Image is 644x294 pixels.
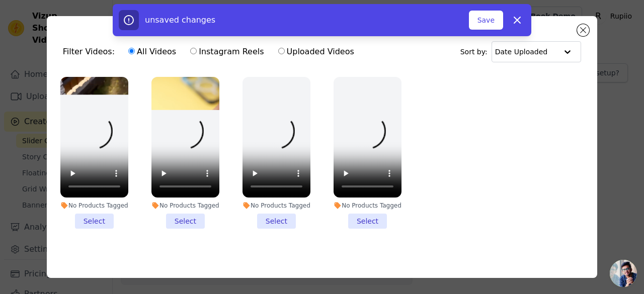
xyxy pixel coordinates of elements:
[243,202,310,210] div: No Products Tagged
[63,40,360,63] div: Filter Videos:
[60,202,128,210] div: No Products Tagged
[151,202,219,210] div: No Products Tagged
[460,41,582,62] div: Sort by:
[334,202,401,210] div: No Products Tagged
[128,45,177,58] label: All Videos
[610,260,637,287] a: Open chat
[145,15,215,25] span: unsaved changes
[190,45,264,58] label: Instagram Reels
[469,11,503,30] button: Save
[278,45,355,58] label: Uploaded Videos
